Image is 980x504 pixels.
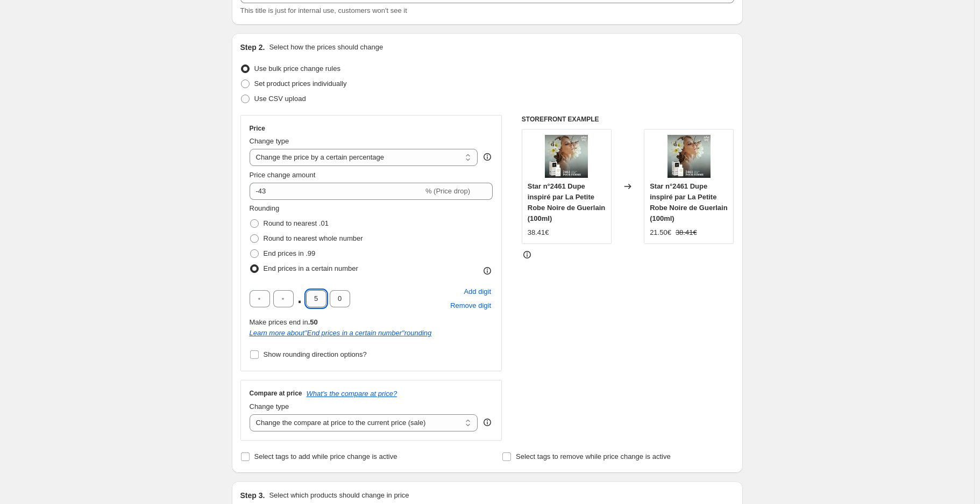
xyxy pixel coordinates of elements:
[250,389,302,398] h3: Compare at price
[482,152,493,162] div: help
[264,249,316,257] span: End prices in .99
[250,204,280,212] span: Rounding
[482,417,493,428] div: help
[269,42,383,53] p: Select how the prices should change
[650,182,727,222] span: Star n°2461 Dupe inspiré par La Petite Robe Noire de Guerlain (100ml)
[464,286,491,297] span: Add digit
[250,124,265,133] h3: Price
[250,137,289,145] span: Change type
[449,299,493,313] button: Remove placeholder
[264,350,367,358] span: Show rounding direction options?
[269,490,409,501] p: Select which products should change in price
[250,290,270,307] input: ﹡
[250,329,432,337] i: Learn more about " End prices in a certain number " rounding
[306,290,326,307] input: ﹡
[250,183,423,200] input: -15
[240,42,265,53] h2: Step 2.
[308,318,318,326] b: .50
[264,264,358,272] span: End prices in a certain number
[250,402,289,411] span: Change type
[273,290,294,307] input: ﹡
[330,290,350,307] input: ﹡
[250,171,316,179] span: Price change amount
[425,187,470,195] span: % (Price drop)
[250,329,432,337] a: Learn more about"End prices in a certain number"rounding
[650,227,671,238] div: 21.50€
[254,95,306,103] span: Use CSV upload
[528,227,549,238] div: 38.41€
[307,390,397,398] button: What's the compare at price?
[254,452,397,460] span: Select tags to add while price change is active
[264,234,363,242] span: Round to nearest whole number
[240,6,407,15] span: This title is just for internal use, customers won't see it
[450,300,491,311] span: Remove digit
[462,285,493,299] button: Add placeholder
[240,490,265,501] h2: Step 3.
[250,318,318,326] span: Make prices end in
[528,182,605,222] span: Star n°2461 Dupe inspiré par La Petite Robe Noire de Guerlain (100ml)
[522,115,734,124] h6: STOREFRONT EXAMPLE
[254,80,347,88] span: Set product prices individually
[516,452,671,460] span: Select tags to remove while price change is active
[545,135,588,178] img: parfums-dupes-8235209_80x.jpg
[297,290,303,307] span: .
[254,64,340,73] span: Use bulk price change rules
[264,219,329,227] span: Round to nearest .01
[676,227,697,238] strike: 38.41€
[667,135,711,178] img: parfums-dupes-8235209_80x.jpg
